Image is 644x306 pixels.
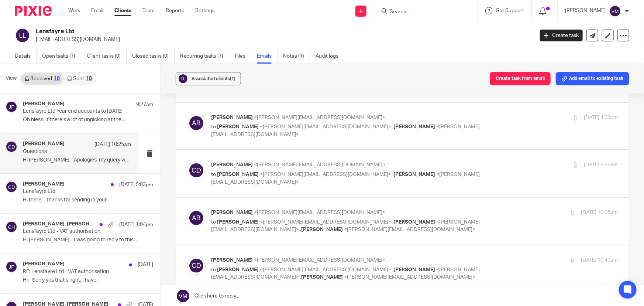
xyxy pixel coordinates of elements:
h2: Lensfayre Ltd [36,28,430,35]
span: [PERSON_NAME] [393,267,435,272]
a: Files [235,49,251,64]
button: Associated clients(1) [176,72,241,85]
a: Open tasks (7) [42,49,81,64]
img: svg%3E [6,221,17,233]
span: <[PERSON_NAME][EMAIL_ADDRESS][DOMAIN_NAME]> [211,172,480,185]
p: Lensfayre Ltd - VAT authorisation [23,228,127,235]
img: svg%3E [6,261,17,273]
span: [PERSON_NAME] [217,172,259,177]
p: Lensfayre Ltd [23,188,127,195]
span: , [392,220,393,225]
img: svg%3E [6,101,17,113]
img: svg%3E [187,161,206,180]
h4: [PERSON_NAME] [23,101,65,107]
span: [PERSON_NAME] [211,258,253,263]
span: to [211,172,216,177]
span: [PERSON_NAME] [393,220,435,225]
span: <[PERSON_NAME][EMAIL_ADDRESS][DOMAIN_NAME]> [260,124,391,129]
a: Emails [257,49,278,64]
span: View [6,75,17,82]
span: to [211,267,216,272]
span: [PERSON_NAME] [217,267,259,272]
span: Associated clients [192,76,235,81]
a: Email [91,7,103,14]
span: <[PERSON_NAME][EMAIL_ADDRESS][DOMAIN_NAME]> [260,267,391,272]
img: emails [66,151,106,167]
a: Details [15,49,37,64]
img: emails [107,149,139,167]
h4: [PERSON_NAME] [23,261,65,267]
p: [DATE] 5:03pm [119,181,153,188]
span: [PERSON_NAME] [217,220,259,225]
h4: [PERSON_NAME], [PERSON_NAME], Me, [PERSON_NAME], [PERSON_NAME] [23,221,96,227]
div: 18 [86,76,92,81]
span: [PERSON_NAME] [393,172,435,177]
a: [PERSON_NAME][EMAIL_ADDRESS][DOMAIN_NAME] [15,119,139,125]
a: Team [142,7,155,14]
span: <[PERSON_NAME][EMAIL_ADDRESS][DOMAIN_NAME]> [211,124,480,137]
span: , [300,227,301,232]
span: <[PERSON_NAME][EMAIL_ADDRESS][DOMAIN_NAME]> [254,115,385,120]
p: Hi, Sorry yes that’s right, I have... [23,277,153,283]
span: [PERSON_NAME] [217,124,259,129]
img: svg%3E [6,141,17,153]
img: Pixie [15,6,52,16]
p: [PERSON_NAME] [565,7,606,14]
p: [DATE] 8:28am [584,161,618,169]
a: Settings [195,7,215,14]
p: [DATE] 1:04pm [119,221,153,228]
p: [DATE] 10:25am [94,141,131,148]
button: Add email to existing task [556,72,629,85]
span: <[PERSON_NAME][EMAIL_ADDRESS][DOMAIN_NAME]> [260,172,391,177]
span: <[PERSON_NAME][EMAIL_ADDRESS][DOMAIN_NAME]> [254,162,385,167]
p: Hi there, Thanks for sending in your... [23,197,153,203]
a: Notes (1) [283,49,310,64]
p: Oh bless. If there’s a lot of unpicking at the... [23,117,153,123]
span: <[PERSON_NAME][EMAIL_ADDRESS][DOMAIN_NAME]> [344,275,475,280]
a: Received18 [21,73,63,85]
div: 18 [54,76,60,81]
img: svg%3E [6,181,17,193]
span: [PERSON_NAME] [301,227,343,232]
a: Client tasks (0) [87,49,127,64]
img: svg%3E [187,114,206,132]
p: [DATE] 4:33pm [584,114,618,122]
input: Search [389,9,455,16]
p: Hi [PERSON_NAME], Apologies, my query wasn’t... [23,157,131,163]
p: Questions [23,149,110,155]
span: , [392,172,393,177]
span: Get Support [496,8,524,13]
img: svg%3E [178,73,189,84]
span: [PERSON_NAME] [211,210,253,215]
span: to [211,124,216,129]
img: svg%3E [187,256,206,275]
h4: [PERSON_NAME] [23,141,65,147]
span: <[PERSON_NAME][EMAIL_ADDRESS][DOMAIN_NAME]> [260,220,391,225]
img: svg%3E [609,5,621,17]
p: RE: Lensfayre Ltd - VAT authorisation [23,269,127,275]
p: [DATE] 10:40am [581,256,618,264]
span: , [392,124,393,129]
img: svg%3E [187,209,206,227]
span: [PERSON_NAME] [211,115,253,120]
p: [EMAIL_ADDRESS][DOMAIN_NAME] [36,36,529,43]
p: Hi [PERSON_NAME], I was going to reply to this... [23,237,153,243]
a: Recurring tasks (7) [180,49,229,64]
a: Audit logs [316,49,344,64]
span: , [300,275,301,280]
a: Reports [166,7,184,14]
span: [PERSON_NAME] [211,162,253,167]
span: <[PERSON_NAME][EMAIL_ADDRESS][DOMAIN_NAME]> [254,210,385,215]
p: [DATE] [138,261,153,268]
span: (1) [230,76,235,81]
span: to [211,220,216,225]
p: Lensfayre Ltd Year end accounts to [DATE] [23,108,127,115]
a: Closed tasks (0) [132,49,175,64]
h4: [PERSON_NAME] [23,181,65,187]
p: [DATE] 10:25am [581,209,618,217]
span: , [392,267,393,272]
img: svg%3E [15,28,30,43]
span: <[PERSON_NAME][EMAIL_ADDRESS][DOMAIN_NAME]> [344,227,475,232]
span: 0115 9226282 [31,112,63,117]
button: Create task from email [490,72,551,85]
